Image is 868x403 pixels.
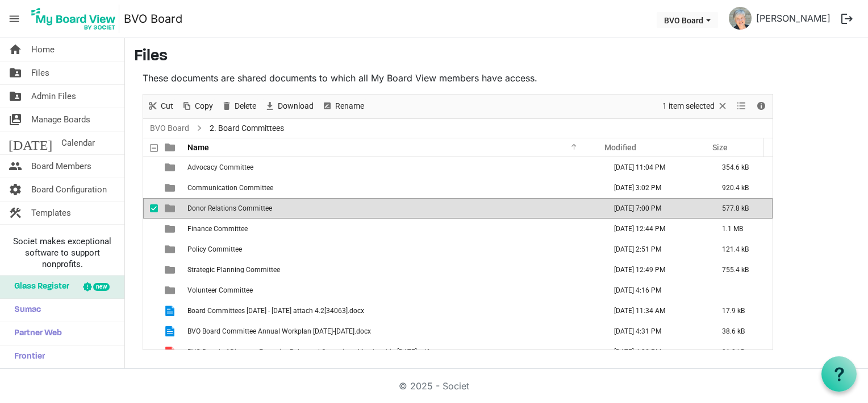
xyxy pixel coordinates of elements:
span: folder_shared [9,85,22,108]
a: My Board View Logo [28,5,124,33]
td: checkbox [143,219,158,239]
td: Communication Committee is template cell column header Name [184,178,602,198]
div: Clear selection [658,94,732,118]
div: View [732,94,752,118]
span: home [9,38,22,61]
td: is template cell column header type [158,198,184,219]
span: Files [31,61,49,84]
td: checkbox [143,260,158,280]
td: 577.8 kB is template cell column header Size [710,198,773,219]
td: September 23, 2025 12:44 PM column header Modified [602,219,710,239]
span: switch_account [9,108,22,131]
span: Strategic Planning Committee [187,266,280,274]
td: September 24, 2025 11:04 PM column header Modified [602,157,710,178]
div: Details [752,94,771,118]
td: November 19, 2024 12:49 PM column header Modified [602,260,710,280]
td: October 31, 2024 11:34 AM column header Modified [602,301,710,321]
span: Finance Committee [187,225,248,233]
td: is template cell column header type [158,157,184,178]
span: Donor Relations Committee [187,204,272,212]
td: Volunteer Committee is template cell column header Name [184,280,602,301]
span: 2. Board Committees [207,121,286,135]
td: checkbox [143,157,158,178]
button: Copy [180,99,215,113]
p: These documents are shared documents to which all My Board View members have access. [143,71,773,85]
td: 920.4 kB is template cell column header Size [710,178,773,198]
span: Copy [194,99,214,113]
td: checkbox [143,178,158,198]
span: Board Members [31,155,91,178]
td: is template cell column header type [158,342,184,362]
span: Cut [160,99,174,113]
div: Delete [217,94,260,118]
span: Home [31,38,55,61]
span: Size [712,143,728,152]
span: BVO Board of Directors Executive Roles and Committee Membership [DATE].pdf [187,348,429,356]
button: View dropdownbutton [735,99,748,113]
td: 38.6 kB is template cell column header Size [710,321,773,342]
td: Donor Relations Committee is template cell column header Name [184,198,602,219]
td: is template cell column header type [158,219,184,239]
td: checkbox [143,301,158,321]
td: Advocacy Committee is template cell column header Name [184,157,602,178]
span: Board Committees [DATE] - [DATE] attach 4.2[34063].docx [187,307,364,315]
td: is template cell column header type [158,280,184,301]
button: Details [754,99,769,113]
td: May 24, 2025 2:51 PM column header Modified [602,239,710,260]
h3: Files [134,47,859,67]
span: Volunteer Committee [187,286,253,294]
td: checkbox [143,280,158,301]
img: My Board View Logo [28,5,119,33]
span: Rename [334,99,365,113]
td: is template cell column header type [158,301,184,321]
button: Cut [145,99,176,113]
button: logout [835,7,859,31]
td: Finance Committee is template cell column header Name [184,219,602,239]
div: new [93,283,110,291]
button: Delete [219,99,258,113]
td: checkbox [143,239,158,260]
span: Communication Committee [187,184,273,192]
td: checkbox [143,342,158,362]
span: Name [187,143,209,152]
td: Board Committees 2022 - 2024 attach 4.2[34063].docx is template cell column header Name [184,301,602,321]
td: is template cell column header type [158,178,184,198]
span: settings [9,178,22,201]
span: Modified [604,143,636,152]
span: Delete [233,99,257,113]
div: Cut [143,94,177,118]
td: is template cell column header type [158,321,184,342]
span: Templates [31,201,71,224]
td: 354.6 kB is template cell column header Size [710,157,773,178]
a: BVO Board [124,7,182,30]
span: Sumac [9,299,41,322]
td: September 12, 2025 7:00 PM column header Modified [602,198,710,219]
td: 1.1 MB is template cell column header Size [710,219,773,239]
td: is template cell column header type [158,239,184,260]
span: menu [3,8,25,30]
span: [DATE] [9,131,52,154]
td: Policy Committee is template cell column header Name [184,239,602,260]
div: Rename [318,94,368,118]
span: folder_shared [9,61,22,84]
span: BVO Board Committee Annual Workplan [DATE]-[DATE].docx [187,327,371,335]
button: Selection [661,99,731,113]
span: people [9,155,22,178]
td: BVO Board of Directors Executive Roles and Committee Membership May 2025.pdf is template cell col... [184,342,602,362]
span: Societ makes exceptional software to support nonprofits. [5,236,119,270]
span: construction [9,201,22,224]
span: Glass Register [9,275,69,298]
td: checkbox [143,321,158,342]
td: 17.9 kB is template cell column header Size [710,301,773,321]
td: is template cell column header type [158,260,184,280]
span: Frontier [9,346,45,368]
img: PyyS3O9hLMNWy5sfr9llzGd1zSo7ugH3aP_66mAqqOBuUsvSKLf-rP3SwHHrcKyCj7ldBY4ygcQ7lV8oQjcMMA_thumb.png [729,7,752,30]
span: Manage Boards [31,108,90,131]
a: [PERSON_NAME] [752,7,835,30]
span: Download [277,99,315,113]
td: October 29, 2024 4:16 PM column header Modified [602,280,710,301]
span: Advocacy Committee [187,163,253,171]
button: Rename [320,99,366,113]
td: checkbox [143,198,158,219]
span: Calendar [61,131,95,154]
